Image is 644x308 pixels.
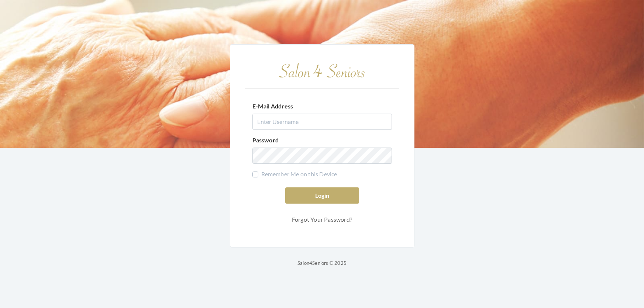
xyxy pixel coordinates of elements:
[297,259,347,267] p: Salon4Seniors © 2025
[252,114,392,130] input: Enter Username
[285,187,359,204] button: Login
[285,212,359,226] a: Forgot Your Password?
[252,136,279,145] label: Password
[252,170,337,179] label: Remember Me on this Device
[252,102,293,111] label: E-Mail Address
[274,59,370,82] img: Salon 4 Seniors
